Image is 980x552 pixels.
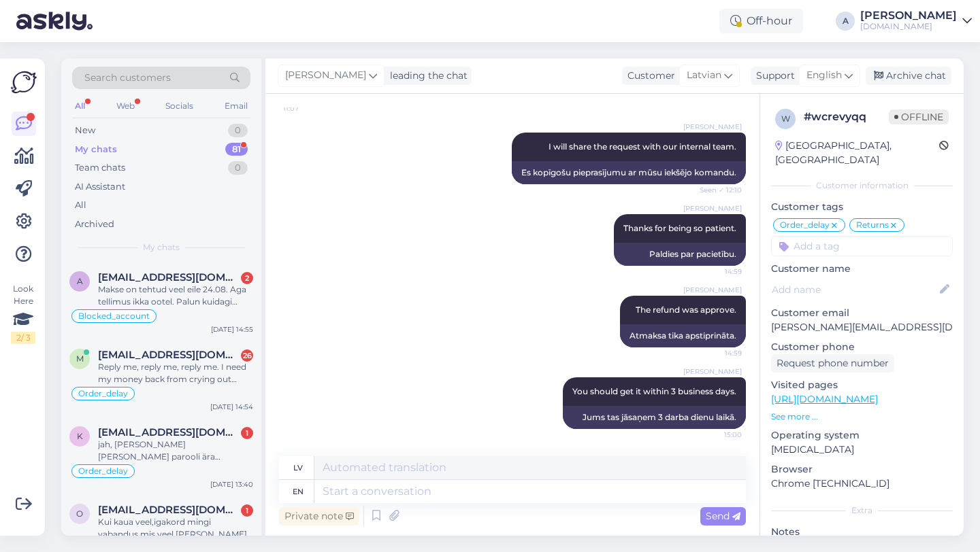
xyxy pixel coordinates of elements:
div: [GEOGRAPHIC_DATA], [GEOGRAPHIC_DATA] [775,139,939,167]
input: Add a tag [771,236,953,256]
span: Send [706,510,740,522]
div: Request phone number [771,354,894,373]
span: kostner08@gmail.com [98,426,240,438]
div: Look Here [11,283,35,344]
div: Private note [279,507,359,525]
p: Customer tags [771,200,953,214]
p: Chrome [TECHNICAL_ID] [771,477,953,491]
div: Jums tas jāsaņem 3 darba dienu laikā. [563,406,746,429]
p: Customer name [771,262,953,276]
div: Archive chat [866,67,951,85]
span: Thanks for being so patient. [623,223,736,233]
span: 15:00 [691,430,742,440]
div: [PERSON_NAME] [860,10,957,21]
div: # wcrevyqq [804,109,889,125]
div: AI Assistant [75,180,125,194]
span: a [77,276,83,286]
div: leading the chat [385,69,468,83]
div: [DOMAIN_NAME] [860,21,957,32]
input: Add name [772,282,937,297]
span: Offline [889,109,949,124]
div: Makse on tehtud veel eile 24.08. Aga tellimus ikka ootel. Palun kuidagi kiirendada! Teadsin, et t... [98,283,253,308]
div: Customer information [771,179,953,192]
span: Returns [856,221,889,229]
span: o [76,508,83,519]
div: Off-hour [719,9,803,33]
span: Order_delay [78,467,128,475]
div: 2 [241,272,253,284]
p: Visited pages [771,378,953,392]
span: Order_delay [78,390,128,398]
div: [DATE] 14:54 [210,402,253,412]
p: See more ... [771,411,953,423]
span: w [781,114,790,124]
span: 14:59 [691,348,742,358]
p: Customer phone [771,340,953,354]
span: You should get it within 3 business days. [572,386,736,396]
div: 1 [241,427,253,439]
div: Paldies par pacietību. [614,243,746,266]
div: A [836,12,855,31]
span: 11:07 [283,103,334,114]
div: Es kopīgošu pieprasījumu ar mūsu iekšējo komandu. [512,161,746,184]
p: Notes [771,525,953,539]
span: [PERSON_NAME] [683,203,742,213]
div: Team chats [75,161,125,175]
span: My chats [143,241,180,254]
div: [DATE] 13:40 [210,479,253,489]
span: olekorsolme@gmail.com [98,504,240,516]
span: malthenoah101@gmail.com [98,349,240,361]
span: Blocked_account [78,312,150,320]
div: All [72,97,88,115]
span: [PERSON_NAME] [683,122,742,132]
div: Extra [771,504,953,517]
img: Askly Logo [11,69,37,95]
div: 26 [241,349,253,362]
div: [DATE] 14:55 [211,324,253,334]
p: Operating system [771,428,953,443]
span: 14:59 [691,266,742,277]
div: Kui kaua veel,igakord mingi vabandus,mis veel,[PERSON_NAME] te värskendate nõuan oma raha tagastu... [98,516,253,540]
span: k [77,431,83,441]
span: [PERSON_NAME] [683,366,742,377]
span: I will share the request with our internal team. [549,141,736,152]
a: [PERSON_NAME][DOMAIN_NAME] [860,10,972,32]
div: Reply me, reply me, reply me. I need my money back from crying out loud. Punktid is so annoying. ... [98,361,253,385]
div: New [75,124,95,137]
div: 0 [228,161,248,175]
span: The refund was approve. [636,305,736,315]
span: English [806,68,842,83]
div: Customer [622,69,675,83]
span: Latvian [687,68,721,83]
div: 0 [228,124,248,137]
div: en [293,480,304,503]
div: 81 [225,143,248,156]
div: 1 [241,504,253,517]
div: My chats [75,143,117,156]
p: Customer email [771,306,953,320]
div: Socials [163,97,196,115]
p: [PERSON_NAME][EMAIL_ADDRESS][DOMAIN_NAME] [771,320,953,334]
span: [PERSON_NAME] [285,68,366,83]
p: [MEDICAL_DATA] [771,443,953,457]
span: Order_delay [780,221,830,229]
div: Web [114,97,137,115]
a: [URL][DOMAIN_NAME] [771,393,878,405]
span: andrjuha369m@gmail.com [98,271,240,283]
span: [PERSON_NAME] [683,285,742,295]
div: jah, [PERSON_NAME] [PERSON_NAME] parooli ära vahetada, tänud [98,438,253,463]
div: 2 / 3 [11,332,35,344]
div: Atmaksa tika apstiprināta. [620,324,746,347]
span: m [76,353,84,364]
div: Email [222,97,250,115]
div: Support [751,69,795,83]
p: Browser [771,462,953,477]
span: Search customers [84,71,171,85]
div: All [75,199,86,212]
span: Seen ✓ 12:10 [691,185,742,195]
div: Archived [75,218,114,231]
div: lv [293,456,303,479]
